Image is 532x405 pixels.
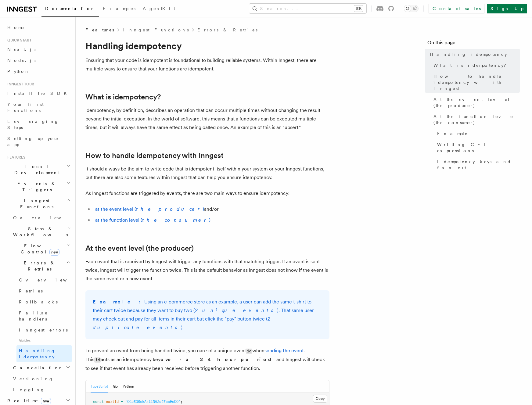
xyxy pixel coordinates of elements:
span: Events & Triggers [5,181,66,193]
span: Your first Functions [7,102,44,113]
button: Flow Controlnew [11,240,72,257]
kbd: ⌘K [354,5,363,12]
span: Errors & Retries [11,260,66,272]
a: AgentKit [139,2,179,16]
button: Steps & Workflows [11,223,72,240]
span: How to handle idempotency with Inngest [433,73,520,91]
span: Features [85,27,114,33]
button: Copy [313,395,327,403]
span: ; [181,400,183,404]
p: It should always be the aim to write code that is idempotent itself within your system or your In... [85,165,329,182]
a: Documentation [41,2,99,17]
div: Inngest Functions [5,212,72,395]
strong: over a 24 hour period [160,357,276,362]
span: Guides [16,335,72,345]
p: As Inngest functions are triggered by events, there are two main ways to ensure idempotency: [85,189,329,198]
a: Idempotency keys and fan-out [435,156,520,173]
span: AgentKit [143,6,175,11]
a: How to handle idempotency with Inngest [85,151,224,160]
span: Writing CEL expressions [437,142,520,154]
a: Handling idempotency [427,49,520,60]
span: Overview [19,278,82,282]
a: Setting up your app [5,133,72,150]
a: At the event level (the producer) [85,244,194,253]
span: Cancellation [11,365,63,371]
h4: On this page [427,39,520,49]
span: Examples [103,6,135,11]
span: Handling idempotency [430,51,507,57]
a: Example [435,128,520,139]
span: Next.js [7,47,36,52]
a: How to handle idempotency with Inngest [431,71,520,94]
a: Examples [99,2,139,16]
button: TypeScript [91,380,108,393]
span: Local Development [5,163,66,176]
a: at the event level (the producer) [95,206,204,212]
h1: Handling idempotency [85,40,329,51]
em: the producer [136,206,203,212]
p: Each event that is received by Inngest will trigger any functions with that matching trigger. If ... [85,257,329,283]
span: Example [437,131,468,137]
button: Inngest Functions [5,195,72,212]
p: Ensuring that your code is idempotent is foundational to building reliable systems. Within Innges... [85,56,329,73]
a: Inngest errors [16,324,72,335]
a: Install the SDK [5,88,72,99]
a: Retries [16,285,72,296]
a: What is idempotency? [431,60,520,71]
button: Toggle dark mode [404,5,419,12]
span: Install the SDK [7,91,70,96]
a: sending the event [264,348,304,353]
span: Home [7,24,24,30]
span: Idempotency keys and fan-out [437,159,520,171]
span: Flow Control [11,243,67,255]
span: Node.js [7,58,36,63]
span: = [121,400,123,404]
span: new [41,398,51,404]
a: Overview [11,212,72,223]
a: Overview [16,274,72,285]
span: Python [7,69,30,74]
a: Sign Up [487,4,527,13]
span: Setting up your app [7,136,60,147]
a: Contact sales [429,4,484,13]
a: Versioning [11,373,72,384]
li: and/or [93,205,329,213]
a: Rollbacks [16,296,72,307]
span: Logging [13,387,45,392]
span: At the function level (the consumer) [433,113,520,126]
a: Writing CEL expressions [435,139,520,156]
a: Failure handlers [16,307,72,324]
a: Inngest Functions [123,27,189,33]
span: Inngest tour [5,82,34,87]
a: Node.js [5,55,72,66]
button: Search...⌘K [249,4,366,13]
p: Idempotency, by definition, describes an operation that can occur multiple times without changing... [85,106,329,132]
span: Features [5,155,25,160]
span: Inngest errors [19,328,68,332]
button: Local Development [5,161,72,178]
span: Steps & Workflows [11,226,68,238]
em: the consumer [142,217,209,223]
p: To prevent an event from being handled twice, you can set a unique event when . This acts as an i... [85,346,329,373]
div: Errors & Retries [11,274,72,362]
span: At the event level (the producer) [433,96,520,109]
span: cartId [106,400,119,404]
span: Realtime [5,398,51,404]
a: Python [5,66,72,77]
button: Python [123,380,134,393]
span: Handling idempotency [19,348,56,359]
span: Leveraging Steps [7,119,59,130]
a: Your first Functions [5,99,72,116]
strong: Example: [93,299,144,305]
button: Events & Triggers [5,178,72,195]
span: Failure handlers [19,310,48,321]
code: id [246,349,252,354]
a: Leveraging Steps [5,116,72,133]
button: Cancellation [11,362,72,373]
span: Retries [19,289,43,293]
a: Next.js [5,44,72,55]
a: At the function level (the consumer) [431,111,520,128]
em: 2 unique events [195,307,277,313]
span: Overview [13,215,76,220]
span: Inngest Functions [5,198,66,210]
